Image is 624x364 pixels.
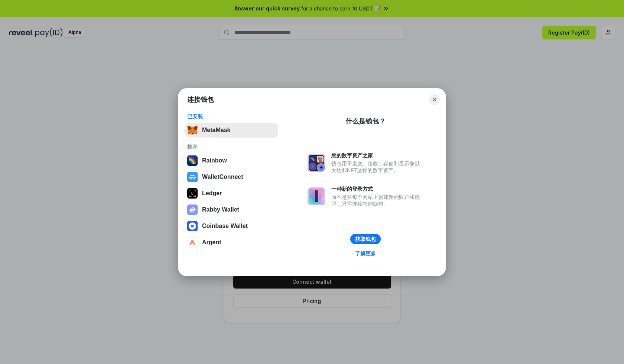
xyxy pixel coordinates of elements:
[308,154,325,172] img: svg+xml,%3Csvg%20xmlns%3D%22http%3A%2F%2Fwww.w3.org%2F2000%2Fsvg%22%20fill%3D%22none%22%20viewBox...
[202,127,230,133] div: MetaMask
[331,194,423,207] div: 而不是在每个网站上创建新的账户和密码，只需连接您的钱包。
[202,190,222,197] div: Ledger
[429,94,440,105] button: Close
[187,155,198,166] img: svg+xml,%3Csvg%20width%3D%22120%22%20height%3D%22120%22%20viewBox%3D%220%200%20120%20120%22%20fil...
[331,152,423,159] div: 您的数字资产之家
[355,236,376,242] div: 获取钱包
[351,249,380,258] a: 了解更多
[187,172,198,182] img: svg+xml,%3Csvg%20width%3D%2228%22%20height%3D%2228%22%20viewBox%3D%220%200%2028%2028%22%20fill%3D...
[187,237,198,248] img: svg+xml,%3Csvg%20width%3D%2228%22%20height%3D%2228%22%20viewBox%3D%220%200%2028%2028%22%20fill%3D...
[202,223,248,229] div: Coinbase Wallet
[202,174,243,180] div: WalletConnect
[187,95,214,104] h1: 连接钱包
[187,221,198,231] img: svg+xml,%3Csvg%20width%3D%2228%22%20height%3D%2228%22%20viewBox%3D%220%200%2028%2028%22%20fill%3D...
[185,235,278,250] button: Argent
[331,186,423,192] div: 一种新的登录方式
[185,219,278,233] button: Coinbase Wallet
[187,113,276,120] div: 已安装
[185,170,278,184] button: WalletConnect
[202,239,221,246] div: Argent
[331,160,423,174] div: 钱包用于发送、接收、存储和显示像以太坊和NFT这样的数字资产。
[345,117,386,126] div: 什么是钱包？
[355,250,376,257] div: 了解更多
[185,153,278,168] button: Rainbow
[202,157,227,164] div: Rainbow
[187,204,198,215] img: svg+xml,%3Csvg%20xmlns%3D%22http%3A%2F%2Fwww.w3.org%2F2000%2Fsvg%22%20fill%3D%22none%22%20viewBox...
[187,125,198,135] img: svg+xml,%3Csvg%20fill%3D%22none%22%20height%3D%2233%22%20viewBox%3D%220%200%2035%2033%22%20width%...
[202,206,239,213] div: Rabby Wallet
[185,123,278,138] button: MetaMask
[185,202,278,217] button: Rabby Wallet
[187,144,276,150] div: 推荐
[308,187,325,205] img: svg+xml,%3Csvg%20xmlns%3D%22http%3A%2F%2Fwww.w3.org%2F2000%2Fsvg%22%20fill%3D%22none%22%20viewBox...
[185,186,278,201] button: Ledger
[350,234,381,244] button: 获取钱包
[187,188,198,199] img: svg+xml,%3Csvg%20xmlns%3D%22http%3A%2F%2Fwww.w3.org%2F2000%2Fsvg%22%20width%3D%2228%22%20height%3...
